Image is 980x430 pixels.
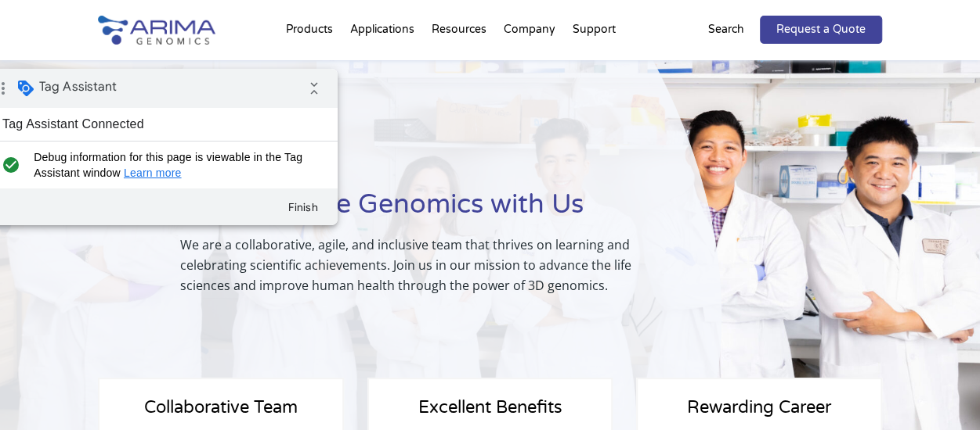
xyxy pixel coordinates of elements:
[687,397,831,417] span: Rewarding Career
[13,81,38,112] i: check_circle
[98,16,215,45] img: Arima-Genomics-logo
[180,154,682,187] p: Careers
[313,4,345,35] i: Collapse debug badge
[144,397,298,417] span: Collaborative Team
[290,124,346,152] button: Finish
[180,187,682,235] h1: Revolutionize Genomics with Us
[54,10,132,26] span: Tag Assistant
[418,397,562,417] span: Excellent Benefits
[49,81,327,112] span: Debug information for this page is viewable in the Tag Assistant window
[139,98,197,110] a: Learn more
[760,16,882,44] a: Request a Quote
[180,235,682,296] p: We are a collaborative, agile, and inclusive team that thrives on learning and celebrating scient...
[708,20,744,40] p: Search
